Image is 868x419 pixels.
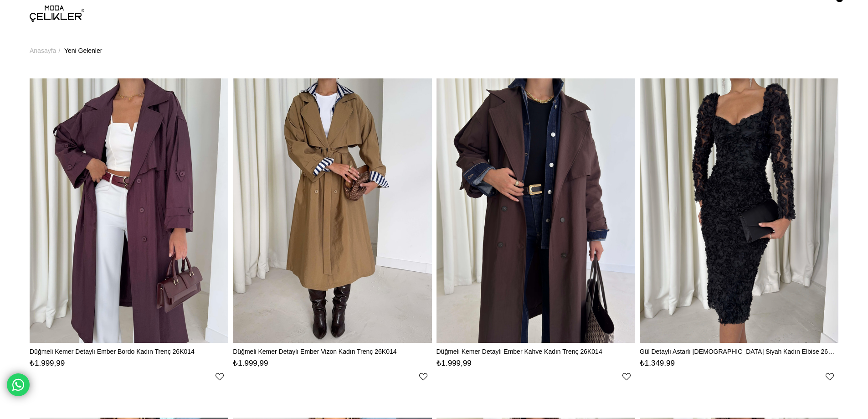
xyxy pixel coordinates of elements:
a: Gül Detaylı Astarlı [DEMOGRAPHIC_DATA] Siyah Kadın Elbise 26K009 [640,347,838,356]
span: ₺1.999,99 [437,359,472,367]
a: Anasayfa [30,27,56,74]
span: ₺1.999,99 [233,359,268,367]
img: Gül Detaylı Astarlı Christiana Siyah Kadın Elbise 26K009 [640,78,838,343]
img: Düğmeli Kemer Detaylı Ember Vizon Kadın Trenç 26K014 [233,78,431,343]
a: Favorilere Ekle [826,372,834,381]
span: ₺1.999,99 [30,359,65,367]
a: Favorilere Ekle [622,372,631,381]
img: Düğmeli Kemer Detaylı Ember Bordo Kadın Trenç 26K014 [30,78,228,343]
img: logo [30,5,84,22]
a: Yeni Gelenler [64,27,103,74]
span: ₺1.349,99 [640,359,675,367]
a: Favorilere Ekle [216,372,224,381]
img: Düğmeli Kemer Detaylı Ember Kahve Kadın Trenç 26K014 [437,78,635,343]
a: Düğmeli Kemer Detaylı Ember Kahve Kadın Trenç 26K014 [437,347,635,356]
a: Düğmeli Kemer Detaylı Ember Vizon Kadın Trenç 26K014 [233,347,431,356]
img: png;base64,iVBORw0KGgoAAAANSUhEUgAAAAEAAAABCAYAAAAfFcSJAAAAAXNSR0IArs4c6QAAAA1JREFUGFdjePfu3X8ACW... [640,381,640,381]
a: Favorilere Ekle [419,372,427,381]
li: > [30,27,62,74]
a: Düğmeli Kemer Detaylı Ember Bordo Kadın Trenç 26K014 [30,347,228,356]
